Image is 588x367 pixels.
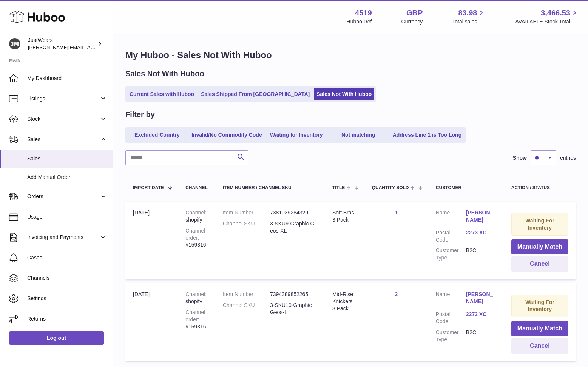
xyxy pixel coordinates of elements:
[436,291,466,307] dt: Name
[436,229,466,244] dt: Postal Code
[406,8,423,18] strong: GBP
[332,291,357,312] div: Mid-Rise Knickers 3 Pack
[466,311,496,318] a: 2273 XC
[127,88,197,100] a: Current Sales with Huboo
[189,129,265,141] a: Invalid/No Commodity Code
[395,291,398,297] a: 2
[185,291,207,297] strong: Channel
[198,88,312,100] a: Sales Shipped From [GEOGRAPHIC_DATA]
[328,129,389,141] a: Not matching
[133,185,164,190] span: Import date
[511,185,568,190] div: Action / Status
[125,49,576,61] h1: My Huboo - Sales Not With Huboo
[511,256,568,272] button: Cancel
[27,116,99,123] span: Stock
[27,75,107,82] span: My Dashboard
[511,321,568,336] button: Manually Match
[266,129,327,141] a: Waiting for Inventory
[355,8,372,18] strong: 4519
[466,247,496,261] dd: B2C
[27,274,107,282] span: Channels
[223,185,317,190] div: Item Number / Channel SKU
[436,311,466,325] dt: Postal Code
[466,291,496,305] a: [PERSON_NAME]
[466,329,496,343] dd: B2C
[452,18,486,25] span: Total sales
[511,338,568,354] button: Cancel
[314,88,374,100] a: Sales Not With Huboo
[513,154,527,162] label: Show
[125,69,204,79] h2: Sales Not With Huboo
[27,174,107,181] span: Add Manual Order
[436,185,496,190] div: Customer
[185,228,205,241] strong: Channel order
[525,217,554,231] strong: Waiting For Inventory
[270,220,317,234] dd: 3-SKU9-Graphic Geos-XL
[436,209,466,225] dt: Name
[185,227,208,249] div: #159316
[125,283,178,361] td: [DATE]
[125,109,155,120] h2: Filter by
[127,129,187,141] a: Excluded Country
[27,95,99,102] span: Listings
[27,155,107,162] span: Sales
[452,8,486,25] a: 83.98 Total sales
[515,8,579,25] a: 3,466.53 AVAILABLE Stock Total
[511,239,568,255] button: Manually Match
[436,329,466,343] dt: Customer Type
[9,38,20,49] img: josh@just-wears.com
[125,202,178,279] td: [DATE]
[223,209,270,216] dt: Item Number
[223,291,270,298] dt: Item Number
[223,302,270,316] dt: Channel SKU
[270,302,317,316] dd: 3-SKU10-Graphic Geos-L
[185,185,208,190] div: Channel
[390,129,465,141] a: Address Line 1 is Too Long
[515,18,579,25] span: AVAILABLE Stock Total
[185,309,205,322] strong: Channel order
[560,154,576,162] span: entries
[401,18,423,25] div: Currency
[347,18,372,25] div: Huboo Ref
[27,136,99,143] span: Sales
[458,8,477,18] span: 83.98
[436,247,466,261] dt: Customer Type
[27,315,107,322] span: Returns
[185,309,208,330] div: #159316
[27,234,99,241] span: Invoicing and Payments
[466,229,496,236] a: 2273 XC
[332,209,357,224] div: Soft Bras 3 Pack
[525,299,554,312] strong: Waiting For Inventory
[27,193,99,200] span: Orders
[223,220,270,234] dt: Channel SKU
[466,209,496,224] a: [PERSON_NAME]
[28,37,96,51] div: JustWears
[270,291,317,298] dd: 7394389852265
[332,185,345,190] span: Title
[27,254,107,261] span: Cases
[395,210,398,216] a: 1
[372,185,409,190] span: Quantity Sold
[27,213,107,221] span: Usage
[9,331,104,345] a: Log out
[185,210,207,216] strong: Channel
[185,209,208,224] div: shopify
[270,209,317,216] dd: 7381039284329
[541,8,570,18] span: 3,466.53
[27,295,107,302] span: Settings
[28,44,151,50] span: [PERSON_NAME][EMAIL_ADDRESS][DOMAIN_NAME]
[185,291,208,305] div: shopify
